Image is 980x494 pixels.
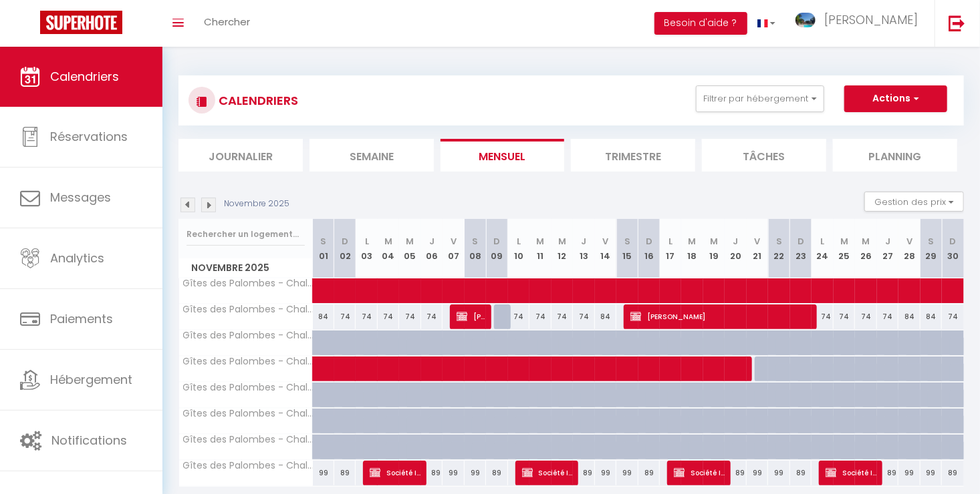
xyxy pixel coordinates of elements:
div: 74 [356,304,377,329]
span: Calendriers [50,68,119,85]
th: 05 [399,219,420,278]
span: Messages [50,189,111,206]
div: 99 [443,461,464,485]
abbr: V [602,235,608,248]
th: 30 [942,219,964,278]
div: 84 [921,304,942,329]
th: 01 [313,219,334,278]
span: Gîtes des Palombes - Chalet Rouge [181,278,315,288]
span: Novembre 2025 [179,258,312,278]
abbr: M [558,235,566,248]
span: [PERSON_NAME] [824,11,918,28]
abbr: M [689,235,697,248]
p: Novembre 2025 [224,198,289,210]
div: 74 [573,304,594,329]
span: Gîtes des Palombes - Chalet Bleu [181,304,315,314]
div: 74 [399,304,420,329]
button: Actions [844,85,947,112]
abbr: J [581,235,586,248]
th: 24 [812,219,833,278]
th: 21 [747,219,768,278]
div: 89 [573,461,594,485]
th: 06 [421,219,443,278]
div: 74 [378,304,399,329]
button: Filtrer par hébergement [696,85,824,112]
span: Gîtes des Palombes - Chalet Gris [181,409,315,419]
button: Besoin d'aide ? [654,12,747,35]
img: Super Booking [40,11,122,34]
span: Réservations [50,128,128,145]
th: 27 [877,219,898,278]
abbr: D [950,235,957,248]
th: 15 [616,219,638,278]
li: Mensuel [441,139,565,172]
div: 89 [725,461,746,485]
div: 99 [313,461,334,485]
div: 84 [595,304,616,329]
span: Gîtes des Palombes - Chalet Orange [181,356,315,366]
div: 74 [552,304,573,329]
th: 03 [356,219,377,278]
abbr: M [406,235,414,248]
th: 26 [855,219,876,278]
li: Planning [833,139,957,172]
div: 89 [790,461,812,485]
abbr: J [885,235,890,248]
span: Société Intercap [674,460,725,485]
th: 22 [768,219,789,278]
abbr: V [755,235,761,248]
th: 23 [790,219,812,278]
span: Paiements [50,310,113,327]
span: Société Intercap [826,460,877,485]
th: 19 [703,219,725,278]
div: 74 [812,304,833,329]
div: 89 [421,461,443,485]
div: 99 [747,461,768,485]
th: 09 [486,219,507,278]
span: Gîtes des Palombes - Chalet Vert [181,383,315,393]
th: 13 [573,219,594,278]
span: Analytics [50,250,104,266]
th: 04 [378,219,399,278]
th: 08 [465,219,486,278]
div: 84 [898,304,920,329]
h3: CALENDRIERS [215,85,298,115]
div: 74 [877,304,898,329]
abbr: L [517,235,521,248]
th: 12 [552,219,573,278]
div: 84 [313,304,334,329]
li: Semaine [310,139,434,172]
img: logout [949,15,965,31]
div: 99 [898,461,920,485]
abbr: M [710,235,718,248]
span: [PERSON_NAME] [630,304,814,329]
abbr: J [733,235,739,248]
span: Gîtes des Palombes - Chalet Bordeaux [181,435,315,445]
abbr: J [429,235,435,248]
span: [PERSON_NAME] [457,304,486,329]
th: 25 [834,219,855,278]
div: 99 [595,461,616,485]
div: 74 [529,304,551,329]
span: Gîtes des Palombes - Chalet Jaune [181,461,315,471]
span: Gîtes des Palombes - Chalet Blanc [181,330,315,340]
abbr: M [840,235,848,248]
li: Tâches [702,139,826,172]
div: 89 [877,461,898,485]
abbr: D [798,235,804,248]
abbr: S [624,235,630,248]
span: Société Intercap [370,460,421,485]
abbr: L [365,235,369,248]
span: Hébergement [50,371,132,388]
div: 89 [334,461,356,485]
th: 18 [681,219,703,278]
input: Rechercher un logement... [187,222,305,246]
span: Société Intercap [522,460,574,485]
abbr: D [646,235,652,248]
th: 14 [595,219,616,278]
button: Gestion des prix [864,192,964,212]
div: 74 [508,304,529,329]
li: Trimestre [571,139,695,172]
abbr: D [493,235,500,248]
img: ... [795,13,816,28]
